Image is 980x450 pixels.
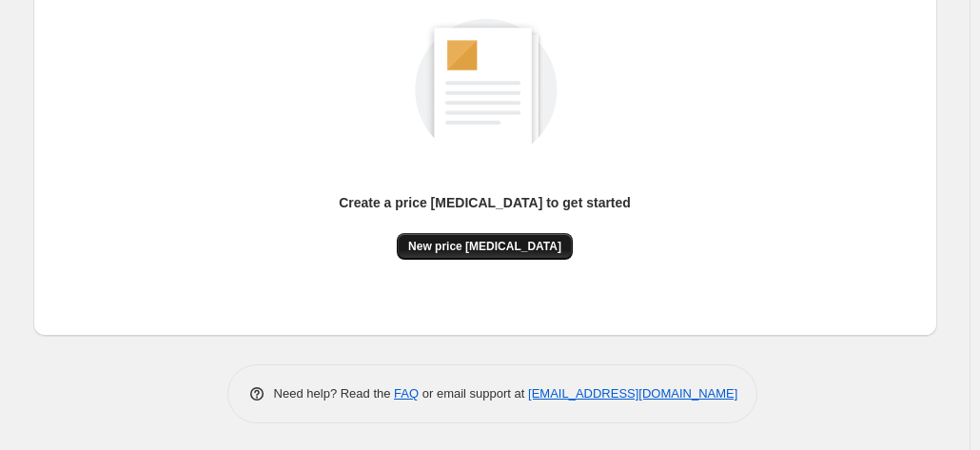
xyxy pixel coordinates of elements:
span: or email support at [419,386,528,401]
a: FAQ [394,386,419,401]
span: Need help? Read the [274,386,395,401]
p: Create a price [MEDICAL_DATA] to get started [339,193,631,212]
button: New price [MEDICAL_DATA] [397,233,573,260]
span: New price [MEDICAL_DATA] [408,239,561,254]
a: [EMAIL_ADDRESS][DOMAIN_NAME] [528,386,737,401]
